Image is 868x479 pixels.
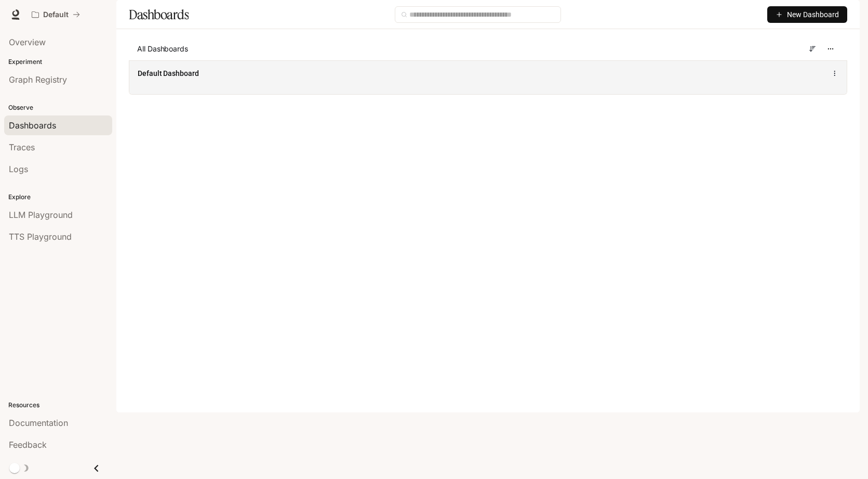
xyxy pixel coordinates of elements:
span: New Dashboard [787,9,839,20]
a: Default Dashboard [138,68,199,79]
span: All Dashboards [137,44,188,54]
p: Default [43,10,69,19]
h1: Dashboards [129,4,189,25]
button: New Dashboard [767,6,847,23]
button: All workspaces [27,4,85,25]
